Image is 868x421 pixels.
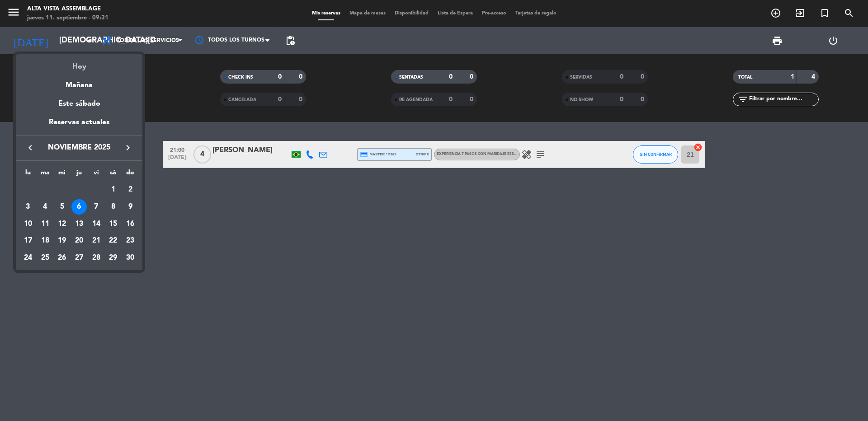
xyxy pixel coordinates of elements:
div: 7 [89,199,104,215]
td: 3 de noviembre de 2025 [19,198,37,215]
div: 13 [71,216,87,232]
div: 10 [20,216,36,232]
td: 12 de noviembre de 2025 [53,215,71,233]
div: 15 [105,216,121,232]
td: 5 de noviembre de 2025 [53,198,71,215]
div: Este sábado [16,91,142,117]
td: 26 de noviembre de 2025 [53,249,71,267]
div: Hoy [16,54,142,73]
button: keyboard_arrow_right [120,142,136,154]
button: keyboard_arrow_left [22,142,38,154]
td: 1 de noviembre de 2025 [105,181,122,198]
div: 11 [38,216,53,232]
div: 3 [20,199,36,215]
td: 7 de noviembre de 2025 [88,198,105,215]
div: 1 [105,182,121,197]
div: 23 [123,233,138,248]
td: 18 de noviembre de 2025 [37,232,54,249]
td: 4 de noviembre de 2025 [37,198,54,215]
div: 22 [105,233,121,248]
th: lunes [19,168,37,182]
div: 19 [54,233,70,248]
td: 21 de noviembre de 2025 [88,232,105,249]
div: 24 [20,250,36,266]
div: 2 [123,182,138,197]
td: 22 de noviembre de 2025 [105,232,122,249]
i: keyboard_arrow_right [123,142,133,153]
div: 6 [71,199,87,215]
div: 21 [89,233,104,248]
td: 28 de noviembre de 2025 [88,249,105,267]
th: viernes [88,168,105,182]
div: Mañana [16,73,142,91]
div: 18 [38,233,53,248]
div: Reservas actuales [16,117,142,135]
th: sábado [105,168,122,182]
td: 11 de noviembre de 2025 [37,215,54,233]
td: 6 de noviembre de 2025 [71,198,88,215]
div: 26 [54,250,70,266]
th: jueves [71,168,88,182]
div: 27 [71,250,87,266]
td: 2 de noviembre de 2025 [122,181,139,198]
th: miércoles [53,168,71,182]
div: 25 [38,250,53,266]
td: 24 de noviembre de 2025 [19,249,37,267]
td: 14 de noviembre de 2025 [88,215,105,233]
td: 10 de noviembre de 2025 [19,215,37,233]
th: domingo [122,168,139,182]
td: 30 de noviembre de 2025 [122,249,139,267]
td: 29 de noviembre de 2025 [105,249,122,267]
div: 5 [54,199,70,215]
td: NOV. [19,181,105,198]
div: 20 [71,233,87,248]
div: 12 [54,216,70,232]
td: 8 de noviembre de 2025 [105,198,122,215]
td: 25 de noviembre de 2025 [37,249,54,267]
th: martes [37,168,54,182]
td: 20 de noviembre de 2025 [71,232,88,249]
td: 16 de noviembre de 2025 [122,215,139,233]
div: 29 [105,250,121,266]
div: 30 [123,250,138,266]
td: 17 de noviembre de 2025 [19,232,37,249]
div: 17 [20,233,36,248]
div: 4 [38,199,53,215]
div: 28 [89,250,104,266]
div: 8 [105,199,121,215]
td: 13 de noviembre de 2025 [71,215,88,233]
td: 15 de noviembre de 2025 [105,215,122,233]
div: 9 [123,199,138,215]
td: 23 de noviembre de 2025 [122,232,139,249]
i: keyboard_arrow_left [25,142,36,153]
td: 9 de noviembre de 2025 [122,198,139,215]
div: 16 [123,216,138,232]
div: 14 [89,216,104,232]
span: noviembre 2025 [38,142,120,154]
td: 19 de noviembre de 2025 [53,232,71,249]
td: 27 de noviembre de 2025 [71,249,88,267]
